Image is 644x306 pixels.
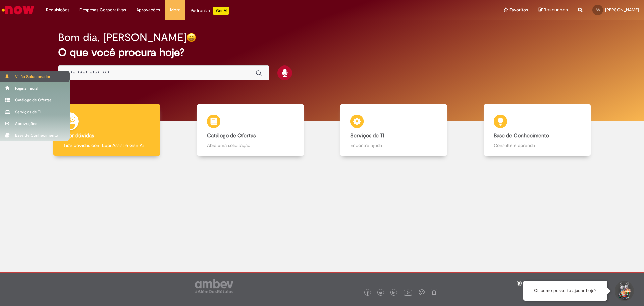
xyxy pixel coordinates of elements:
a: Catálogo de Ofertas Abra uma solicitação [179,104,322,156]
span: BS [596,8,600,12]
img: logo_footer_workplace.png [419,289,425,295]
h2: Bom dia, [PERSON_NAME] [58,32,186,43]
p: Encontre ajuda [350,142,437,149]
span: Rascunhos [544,7,568,13]
a: Serviços de TI Encontre ajuda [322,104,466,156]
a: Tirar dúvidas Tirar dúvidas com Lupi Assist e Gen Ai [35,104,179,156]
img: logo_footer_youtube.png [404,288,412,297]
b: Tirar dúvidas [63,132,94,139]
span: Requisições [46,7,69,13]
p: Abra uma solicitação [207,142,294,149]
b: Catálogo de Ofertas [207,132,256,139]
img: logo_footer_naosei.png [431,289,437,295]
button: Iniciar Conversa de Suporte [614,281,634,301]
h2: O que você procura hoje? [58,47,586,58]
a: Rascunhos [538,7,568,13]
div: Padroniza [191,7,229,15]
b: Base de Conhecimento [494,132,549,139]
img: logo_footer_ambev_rotulo_gray.png [195,279,233,293]
img: logo_footer_twitter.png [379,291,382,295]
p: +GenAi [213,7,229,15]
p: Tirar dúvidas com Lupi Assist e Gen Ai [63,142,150,149]
a: Base de Conhecimento Consulte e aprenda [466,104,609,156]
img: logo_footer_linkedin.png [392,291,396,295]
div: Oi, como posso te ajudar hoje? [523,281,607,301]
b: Serviços de TI [350,132,384,139]
img: logo_footer_facebook.png [366,291,369,295]
span: Favoritos [509,7,528,13]
img: happy-face.png [186,33,196,42]
span: [PERSON_NAME] [605,7,639,13]
p: Consulte e aprenda [494,142,581,149]
span: Despesas Corporativas [79,7,126,13]
span: More [170,7,180,13]
img: ServiceNow [1,3,35,17]
span: Aprovações [136,7,160,13]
